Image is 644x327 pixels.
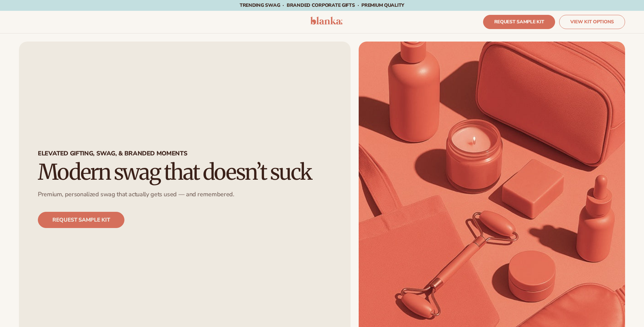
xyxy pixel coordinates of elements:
[483,15,555,29] a: REQUEST SAMPLE KIT
[38,150,187,161] p: Elevated Gifting, swag, & branded moments
[38,191,234,198] p: Premium, personalized swag that actually gets used — and remembered.
[310,17,342,27] a: logo
[310,17,342,25] img: logo
[559,15,625,29] a: VIEW KIT OPTIONS
[38,161,312,183] h2: Modern swag that doesn’t suck
[240,2,404,8] span: TRENDING SWAG · BRANDED CORPORATE GIFTS · PREMIUM QUALITY
[38,212,124,228] a: REQUEST SAMPLE KIT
